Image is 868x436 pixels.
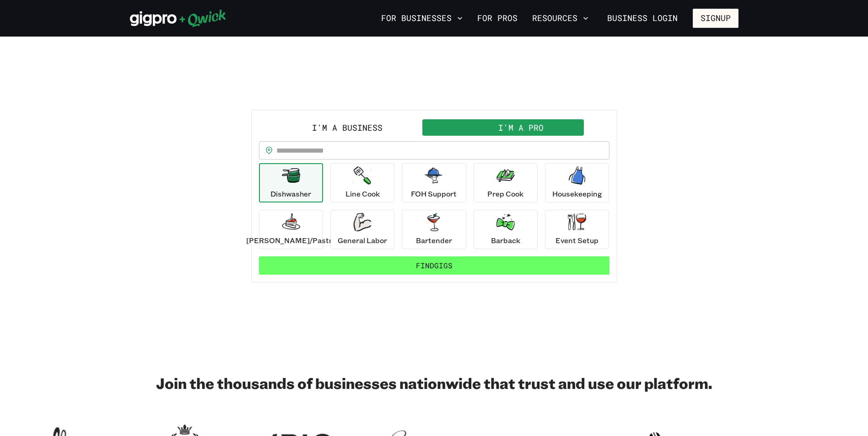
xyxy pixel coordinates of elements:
[246,235,336,246] p: [PERSON_NAME]/Pastry
[402,163,466,202] button: FOH Support
[552,188,602,199] p: Housekeeping
[528,11,592,26] button: Resources
[345,188,380,199] p: Line Cook
[474,163,538,202] button: Prep Cook
[491,235,520,246] p: Barback
[693,9,739,28] button: Signup
[474,210,538,249] button: Barback
[416,235,452,246] p: Bartender
[555,235,598,246] p: Event Setup
[330,163,394,202] button: Line Cook
[545,210,609,249] button: Event Setup
[270,188,311,199] p: Dishwasher
[545,163,609,202] button: Housekeeping
[402,210,466,249] button: Bartender
[330,210,394,249] button: General Labor
[261,119,434,136] button: I'm a Business
[411,188,457,199] p: FOH Support
[474,11,521,26] a: For Pros
[338,235,387,246] p: General Labor
[130,374,739,392] h2: Join the thousands of businesses nationwide that trust and use our platform.
[251,82,617,101] h2: PICK UP A SHIFT!
[487,188,523,199] p: Prep Cook
[259,210,323,249] button: [PERSON_NAME]/Pastry
[434,119,608,136] button: I'm a Pro
[599,9,685,28] a: Business Login
[259,256,609,275] button: FindGigs
[377,11,466,26] button: For Businesses
[259,163,323,202] button: Dishwasher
